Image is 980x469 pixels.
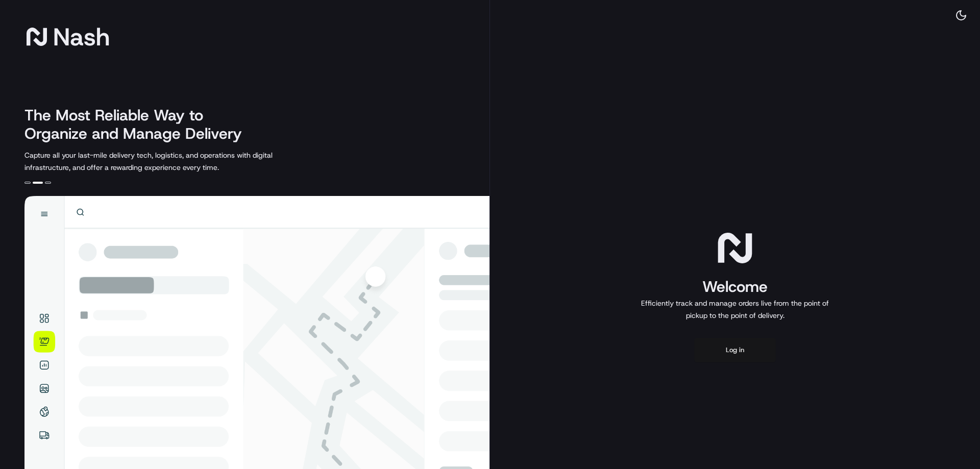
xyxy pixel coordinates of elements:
p: Capture all your last-mile delivery tech, logistics, and operations with digital infrastructure, ... [24,149,318,174]
button: Log in [694,338,776,362]
h1: Welcome [637,277,833,297]
span: Nash [53,27,110,47]
p: Efficiently track and manage orders live from the point of pickup to the point of delivery. [637,297,833,322]
h2: The Most Reliable Way to Organize and Manage Delivery [24,106,253,143]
